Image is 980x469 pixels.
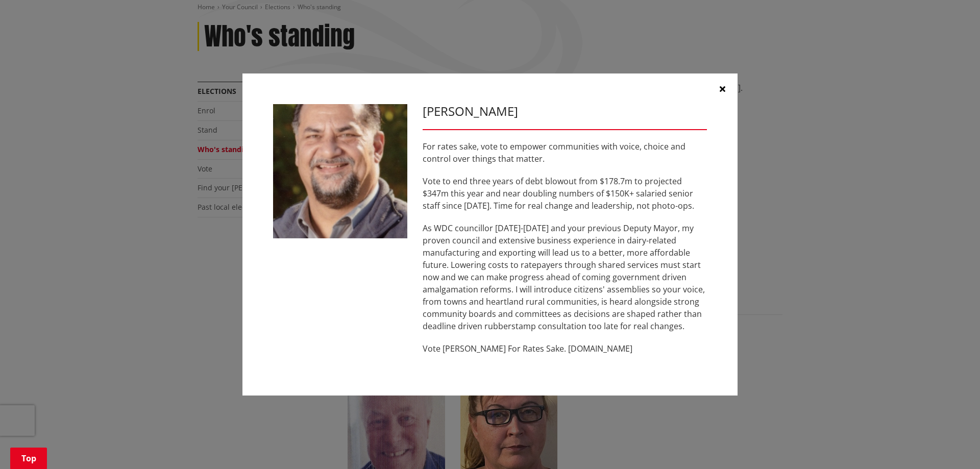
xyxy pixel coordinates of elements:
p: Vote to end three years of debt blowout from $178.7m to projected $347m this year and near doubli... [423,175,707,212]
p: Vote [PERSON_NAME] For Rates Sake. [DOMAIN_NAME] [423,342,707,355]
iframe: Messenger Launcher [933,426,970,463]
img: WO-M__BECH_A__EWN4j [273,104,407,238]
p: As WDC councillor [DATE]-[DATE] and your previous Deputy Mayor, my proven council and extensive b... [423,222,707,332]
a: Top [10,448,47,469]
h3: [PERSON_NAME] [423,104,707,119]
p: For rates sake, vote to empower communities with voice, choice and control over things that matter. [423,140,707,165]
